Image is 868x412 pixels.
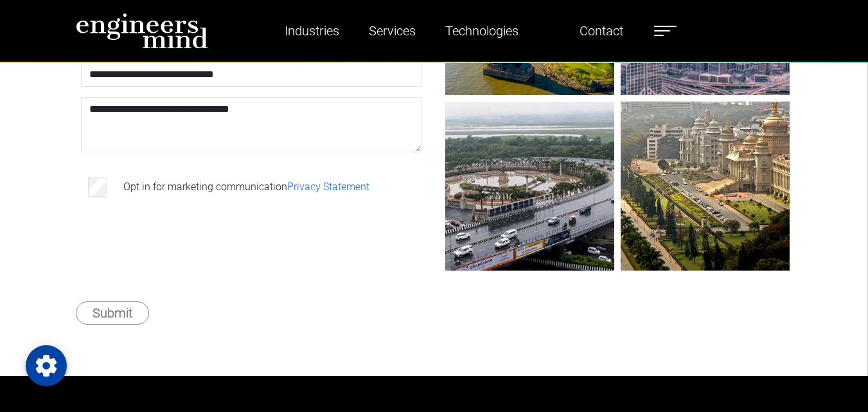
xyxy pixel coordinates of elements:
[76,301,149,325] button: Submit
[621,102,790,271] img: gif
[76,13,208,49] img: logo
[445,102,614,271] img: gif
[279,16,344,46] a: Industries
[287,181,369,193] a: Privacy Statement
[123,179,369,195] label: Opt in for marketing communication
[440,16,524,46] a: Technologies
[84,220,279,271] iframe: reCAPTCHA
[364,16,421,46] a: Services
[574,16,628,46] a: Contact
